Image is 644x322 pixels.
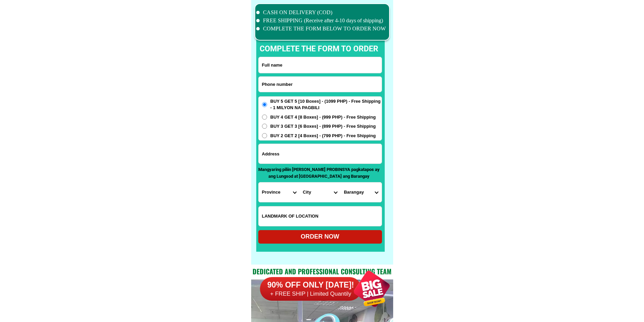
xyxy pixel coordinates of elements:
[262,102,267,107] input: BUY 5 GET 5 [10 Boxes] - (1099 PHP) - Free Shipping - 1 MILYON NA PAGBILI
[259,144,382,164] input: Input address
[270,98,382,111] span: BUY 5 GET 5 [10 Boxes] - (1099 PHP) - Free Shipping - 1 MILYON NA PAGBILI
[259,182,300,202] select: Select province
[256,8,386,17] li: CASH ON DELIVERY (COD)
[258,166,380,179] p: Mangyaring piliin [PERSON_NAME] PROBINSYA pagkatapos ay ang Lungsod at [GEOGRAPHIC_DATA] ang Bara...
[270,132,376,139] span: BUY 2 GET 2 [4 Boxes] - (799 PHP) - Free Shipping
[262,115,267,120] input: BUY 4 GET 4 [8 Boxes] - (999 PHP) - Free Shipping
[258,232,382,241] div: ORDER NOW
[259,57,382,73] input: Input full_name
[270,123,376,130] span: BUY 3 GET 3 [6 Boxes] - (899 PHP) - Free Shipping
[256,17,386,25] li: FREE SHIPPING (Receive after 4-10 days of shipping)
[253,43,385,55] p: complete the form to order
[256,25,386,33] li: COMPLETE THE FORM BELOW TO ORDER NOW
[259,77,382,92] input: Input phone_number
[262,133,267,138] input: BUY 2 GET 2 [4 Boxes] - (799 PHP) - Free Shipping
[251,266,393,276] h2: Dedicated and professional consulting team
[340,182,381,202] select: Select commune
[259,206,382,226] input: Input LANDMARKOFLOCATION
[260,280,361,290] h6: 90% OFF ONLY [DATE]!
[300,182,340,202] select: Select district
[260,290,361,298] h6: + FREE SHIP | Limited Quantily
[270,114,376,121] span: BUY 4 GET 4 [8 Boxes] - (999 PHP) - Free Shipping
[262,124,267,129] input: BUY 3 GET 3 [6 Boxes] - (899 PHP) - Free Shipping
